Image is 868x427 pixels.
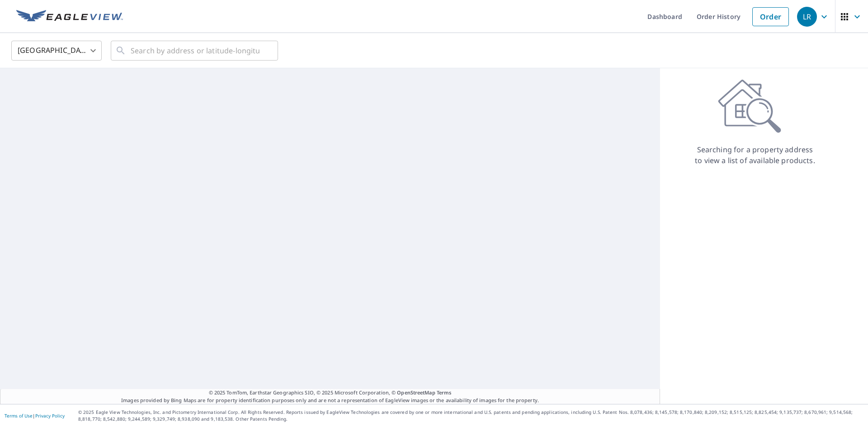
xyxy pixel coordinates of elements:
[5,413,65,418] p: |
[797,7,817,27] div: LR
[209,389,452,397] span: © 2025 TomTom, Earthstar Geographics SIO, © 2025 Microsoft Corporation, ©
[78,409,863,422] p: © 2025 Eagle View Technologies, Inc. and Pictometry International Corp. All Rights Reserved. Repo...
[397,389,435,396] a: OpenStreetMap
[5,413,33,419] a: Terms of Use
[437,389,452,396] a: Terms
[752,7,789,26] a: Order
[16,10,123,23] img: EV Logo
[694,144,816,166] p: Searching for a property address to view a list of available products.
[35,413,65,419] a: Privacy Policy
[11,38,102,63] div: [GEOGRAPHIC_DATA]
[131,38,259,63] input: Search by address or latitude-longitude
